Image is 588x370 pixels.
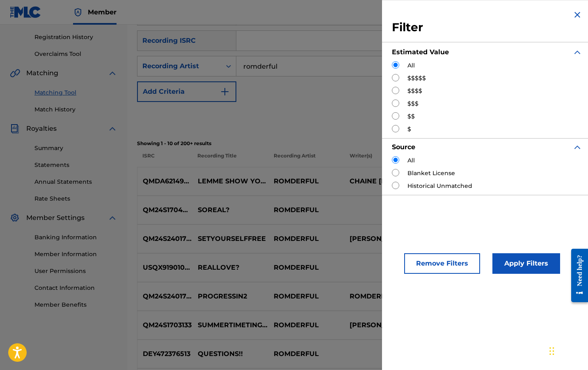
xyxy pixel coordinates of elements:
p: QM24S1703133 [137,320,192,330]
p: SOREAL? [192,205,268,215]
p: SUMMERTIMETING (FEAT. [PERSON_NAME], EMMAVIE & [PERSON_NAME]) [192,320,268,330]
img: Royalties [10,124,20,134]
p: LEMME SHOW YOU? (FEAT. CJ FLY) [192,176,268,186]
p: QM24S2401728 [137,291,192,301]
form: Search Form [137,5,578,135]
button: Apply Filters [492,253,560,274]
a: Annual Statements [34,178,117,186]
a: Summary [34,144,117,153]
img: MLC Logo [10,6,41,18]
p: ROMDERFUL [268,320,344,330]
iframe: Chat Widget [547,331,588,370]
p: CHAINE [PERSON_NAME], [PERSON_NAME] [PERSON_NAME], [PERSON_NAME] [PERSON_NAME] [344,176,420,186]
a: Overclaims Tool [34,50,117,58]
span: Royalties [26,124,57,134]
p: ROMDERFUL [344,291,420,301]
p: Recording Title [192,152,268,167]
img: Top Rightsholder [73,7,83,17]
a: Banking Information [34,233,117,242]
img: expand [572,47,582,57]
p: USQX91901066 [137,263,192,273]
button: Add Criteria [137,81,236,102]
iframe: Resource Center [565,242,588,310]
label: $$$ [407,99,419,108]
p: QUESTIONS!! [192,349,268,359]
p: REALLOVE? [192,263,268,273]
span: Member [88,7,117,17]
p: Writer(s) [344,152,421,167]
img: expand [108,68,117,78]
p: ROMDERFUL [268,234,344,244]
p: [PERSON_NAME] [PERSON_NAME] [344,234,420,244]
div: Recording Artist [142,61,216,71]
label: All [407,61,415,70]
label: $$$$$ [407,74,426,83]
strong: Estimated Value [392,48,449,56]
p: ROMDERFUL [268,291,344,301]
a: Member Benefits [34,301,117,309]
p: ROMDERFUL [268,205,344,215]
img: expand [108,213,117,223]
img: Member Settings [10,213,20,223]
label: All [407,156,415,165]
label: Historical Unmatched [407,182,472,190]
p: ROMDERFUL [268,349,344,359]
img: expand [108,124,117,134]
a: Registration History [34,33,117,42]
label: $$$$ [407,87,422,95]
img: 9d2ae6d4665cec9f34b9.svg [220,87,230,97]
p: Recording Artist [268,152,344,167]
img: close [572,10,582,20]
span: Matching [26,68,58,78]
span: Member Settings [26,213,85,223]
label: $$ [407,112,415,121]
p: QMDA62149290 [137,176,192,186]
a: User Permissions [34,267,117,275]
p: QM24S1704042 [137,205,192,215]
a: Match History [34,105,117,114]
a: Rate Sheets [34,194,117,203]
p: PROGRESSIN2 [192,291,268,301]
label: Blanket License [407,169,455,178]
p: DEY472376513 [137,349,192,359]
p: SETYOURSELFFREE [192,234,268,244]
p: ROMDERFUL [268,176,344,186]
button: Remove Filters [404,253,480,274]
img: Matching [10,68,20,78]
p: [PERSON_NAME], [PERSON_NAME], [PERSON_NAME], [PERSON_NAME] [344,320,420,330]
a: Matching Tool [34,88,117,97]
h3: Filter [392,20,582,35]
div: Drag [549,339,554,363]
strong: Source [392,143,415,151]
a: Member Information [34,250,117,259]
label: $ [407,125,411,134]
p: ISRC [137,152,192,167]
p: ROMDERFUL [268,263,344,273]
a: Statements [34,161,117,169]
p: Showing 1 - 10 of 200+ results [137,140,578,147]
img: expand [572,142,582,152]
a: Contact Information [34,284,117,292]
p: QM24S2401727 [137,234,192,244]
